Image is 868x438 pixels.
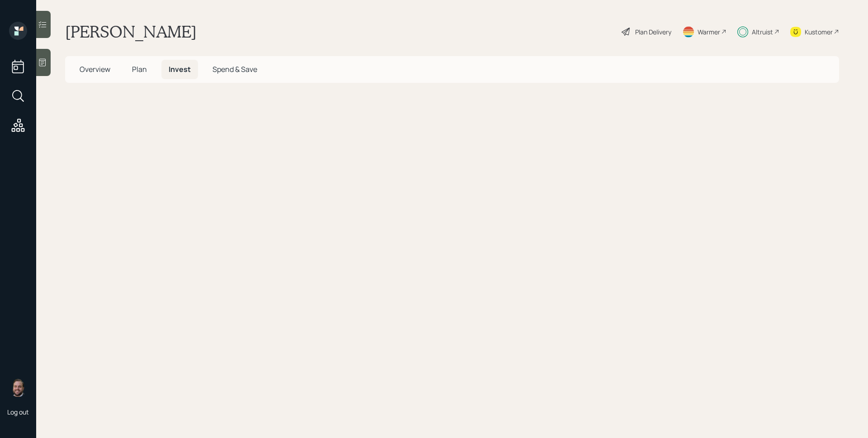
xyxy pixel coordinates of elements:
h1: [PERSON_NAME] [65,22,197,42]
span: Invest [169,64,191,74]
img: james-distasi-headshot.png [9,379,27,397]
span: Plan [132,64,147,74]
div: Warmer [698,27,720,37]
div: Altruist [752,27,773,37]
span: Overview [80,64,110,74]
div: Kustomer [805,27,833,37]
div: Plan Delivery [635,27,671,37]
span: Spend & Save [212,64,257,74]
div: Log out [7,408,29,416]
